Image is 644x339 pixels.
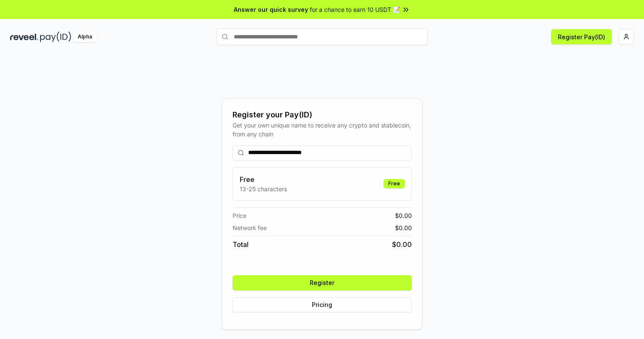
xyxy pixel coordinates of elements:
[233,109,412,121] div: Register your Pay(ID)
[551,29,612,44] button: Register Pay(ID)
[395,223,412,232] span: $ 0.00
[233,275,412,290] button: Register
[395,211,412,220] span: $ 0.00
[240,184,287,193] p: 13-25 characters
[73,32,97,42] div: Alpha
[233,211,246,220] span: Price
[233,239,249,250] span: Total
[392,239,412,250] span: $ 0.00
[234,5,308,14] span: Answer our quick survey
[233,223,267,232] span: Network fee
[310,5,400,14] span: for a chance to earn 10 USDT 📝
[10,32,38,42] img: reveel_dark
[240,174,287,184] h3: Free
[40,32,71,42] img: pay_id
[233,121,412,138] div: Get your own unique name to receive any crypto and stablecoin, from any chain
[384,179,405,188] div: Free
[233,297,412,312] button: Pricing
